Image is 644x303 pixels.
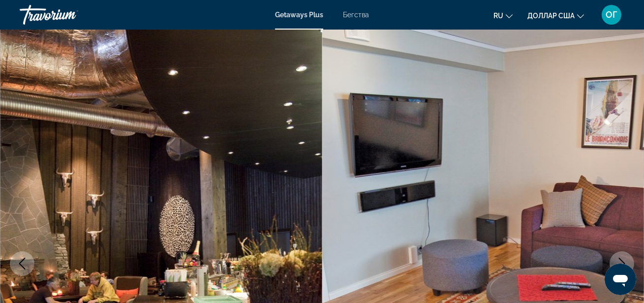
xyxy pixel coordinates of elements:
button: Изменить валюту [527,8,584,23]
button: Меню пользователя [599,4,624,25]
button: Next image [610,251,634,276]
a: Getaways Plus [275,11,323,19]
font: доллар США [527,12,575,20]
font: ru [493,12,503,20]
iframe: Кнопка запуска окна обмена сообщениями [605,264,636,295]
button: Previous image [10,251,34,276]
a: Травориум [20,2,118,28]
font: ОГ [606,9,617,20]
button: Изменить язык [493,8,513,23]
a: Бегства [343,11,369,19]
